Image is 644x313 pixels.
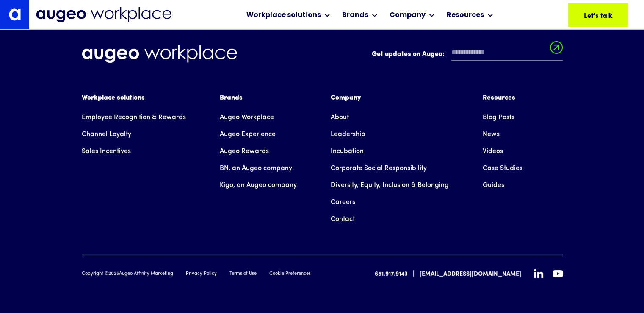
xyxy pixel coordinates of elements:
a: Employee Recognition & Rewards [82,109,186,126]
div: Brands [220,93,297,103]
input: Submit [550,41,563,59]
div: Company [390,10,426,20]
a: Videos [483,143,503,160]
a: Blog Posts [483,109,514,126]
a: Cookie Preferences [269,271,311,278]
div: Brands [342,10,368,20]
a: Privacy Policy [186,271,217,278]
a: Let's talk [568,3,628,27]
img: Augeo's "a" monogram decorative logo in white. [9,8,21,20]
a: Kigo, an Augeo company [220,177,297,194]
a: 651.917.9143 [375,270,408,279]
a: Terms of Use [229,271,257,278]
div: Resources [447,10,484,20]
a: About [331,109,349,126]
a: Channel Loyalty [82,126,131,143]
a: Augeo Experience [220,126,276,143]
a: Sales Incentives [82,143,131,160]
div: Workplace solutions [82,93,186,103]
a: Guides [483,177,504,194]
a: Diversity, Equity, Inclusion & Belonging [331,177,449,194]
a: BN, an Augeo company [220,160,292,177]
a: Contact [331,211,355,228]
form: Email Form [372,45,563,65]
img: Augeo Workplace business unit full logo in white. [82,45,237,63]
a: Incubation [331,143,364,160]
a: Augeo Workplace [220,109,274,126]
a: Leadership [331,126,365,143]
div: | [413,269,415,279]
a: Case Studies [483,160,522,177]
span: 2025 [108,271,119,276]
a: Corporate Social Responsibility [331,160,427,177]
label: Get updates on Augeo: [372,49,445,59]
img: Augeo Workplace business unit full logo in mignight blue. [36,7,171,22]
div: Company [331,93,449,103]
div: Resources [483,93,522,103]
a: Augeo Rewards [220,143,269,160]
div: Copyright © Augeo Affinity Marketing [82,271,173,278]
div: Workplace solutions [246,10,321,20]
a: News [483,126,500,143]
a: [EMAIL_ADDRESS][DOMAIN_NAME] [420,270,521,279]
a: Careers [331,194,355,211]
